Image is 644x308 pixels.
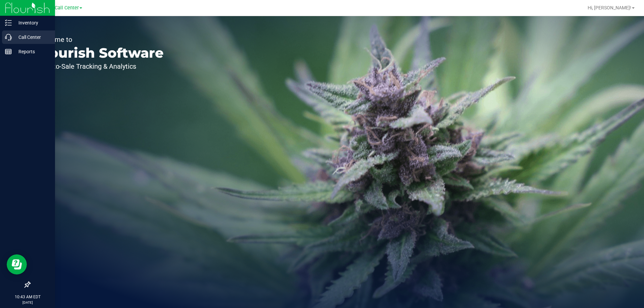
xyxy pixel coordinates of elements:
[5,19,12,26] inline-svg: Inventory
[7,254,27,274] iframe: Resource center
[12,48,52,56] p: Reports
[588,5,631,10] span: Hi, [PERSON_NAME]!
[3,300,52,305] p: [DATE]
[5,34,12,41] inline-svg: Call Center
[12,33,52,41] p: Call Center
[3,294,52,300] p: 10:43 AM EDT
[5,48,12,55] inline-svg: Reports
[36,63,164,70] p: Seed-to-Sale Tracking & Analytics
[36,46,164,60] p: Flourish Software
[12,19,52,27] p: Inventory
[55,5,79,11] span: Call Center
[36,36,164,43] p: Welcome to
